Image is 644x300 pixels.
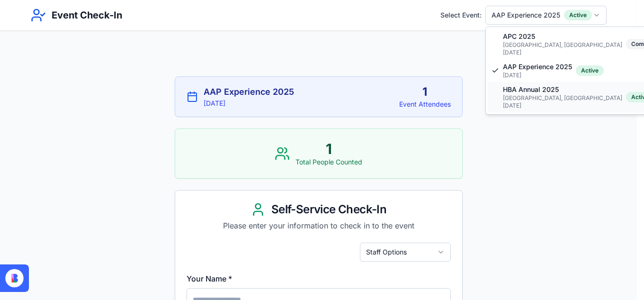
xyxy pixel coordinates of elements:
span: APC 2025 [503,32,622,41]
div: Active [576,65,604,76]
span: [DATE] [503,49,622,56]
span: [DATE] [503,72,572,79]
span: AAP Experience 2025 [503,62,572,72]
span: [GEOGRAPHIC_DATA], [GEOGRAPHIC_DATA] [503,94,622,102]
span: [GEOGRAPHIC_DATA], [GEOGRAPHIC_DATA] [503,41,622,49]
span: HBA Annual 2025 [503,85,622,94]
span: [DATE] [503,102,622,109]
